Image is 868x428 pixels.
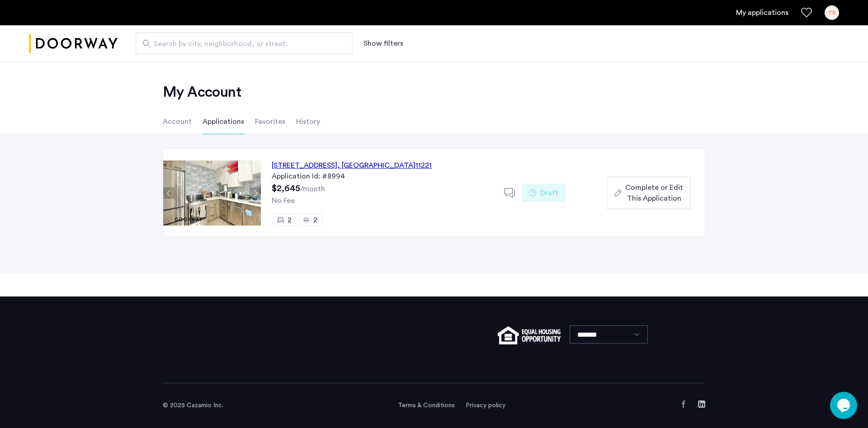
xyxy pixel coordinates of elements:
iframe: chat widget [830,392,859,419]
sub: /month [300,185,325,193]
span: 2 [313,216,317,224]
a: Privacy policy [466,401,505,410]
a: Favorites [801,7,812,18]
span: No Fee [272,197,295,204]
span: Complete or Edit This Application [625,182,683,204]
button: Show or hide filters [363,38,403,49]
img: equal-housing.png [498,326,561,344]
select: Language select [570,325,648,343]
a: LinkedIn [698,400,705,408]
input: Apartment Search [136,33,353,54]
span: Search by city, neighborhood, or street. [154,38,327,49]
a: Terms and conditions [398,401,455,410]
a: Facebook [680,400,687,408]
span: 2 [288,216,292,224]
li: Account [163,109,192,134]
img: logo [29,27,118,61]
li: History [296,109,320,134]
div: [STREET_ADDRESS] 11221 [272,160,432,171]
span: Draft [540,188,558,198]
div: Application Id: #8994 [272,171,493,182]
h2: My Account [163,83,705,101]
div: TS [825,5,839,20]
button: Previous apartment [163,188,175,199]
button: Next apartment [250,188,261,199]
button: button [607,177,690,209]
span: $2,645 [272,184,300,193]
li: Favorites [255,109,285,134]
li: Applications [203,109,244,134]
a: Cazamio logo [29,27,118,61]
a: My application [736,7,788,18]
span: © 2025 Cazamio Inc. [163,402,223,409]
img: Apartment photo [163,160,261,226]
span: , [GEOGRAPHIC_DATA] [337,162,415,169]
